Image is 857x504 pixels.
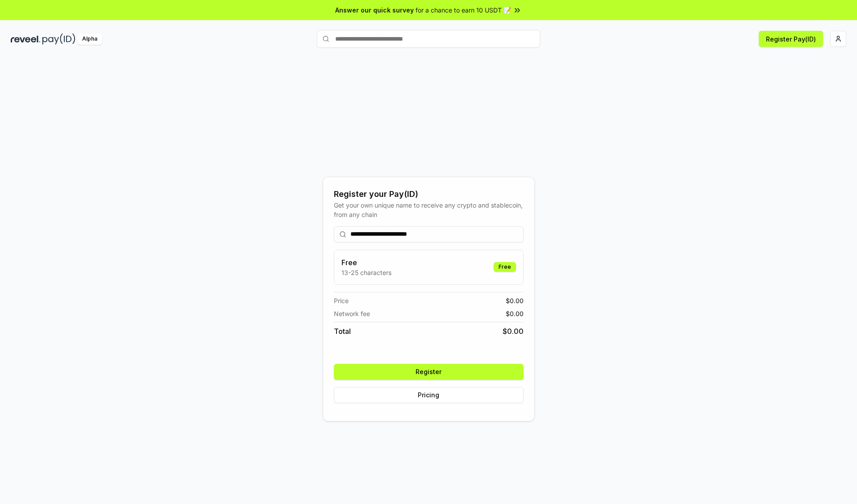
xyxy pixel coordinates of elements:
[11,33,41,45] img: reveel_dark
[416,5,511,15] span: for a chance to earn 10 USDT 📝
[334,309,370,318] span: Network fee
[341,268,391,277] p: 13-25 characters
[334,387,524,403] button: Pricing
[334,296,349,305] span: Price
[334,364,524,380] button: Register
[506,309,524,318] span: $ 0.00
[334,200,524,219] div: Get your own unique name to receive any crypto and stablecoin, from any chain
[341,257,391,268] h3: Free
[494,262,516,272] div: Free
[334,326,351,337] span: Total
[759,31,823,47] button: Register Pay(ID)
[506,296,524,305] span: $ 0.00
[335,5,414,15] span: Answer our quick survey
[77,33,102,45] div: Alpha
[42,33,75,45] img: pay_id
[334,188,524,200] div: Register your Pay(ID)
[503,326,524,337] span: $ 0.00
